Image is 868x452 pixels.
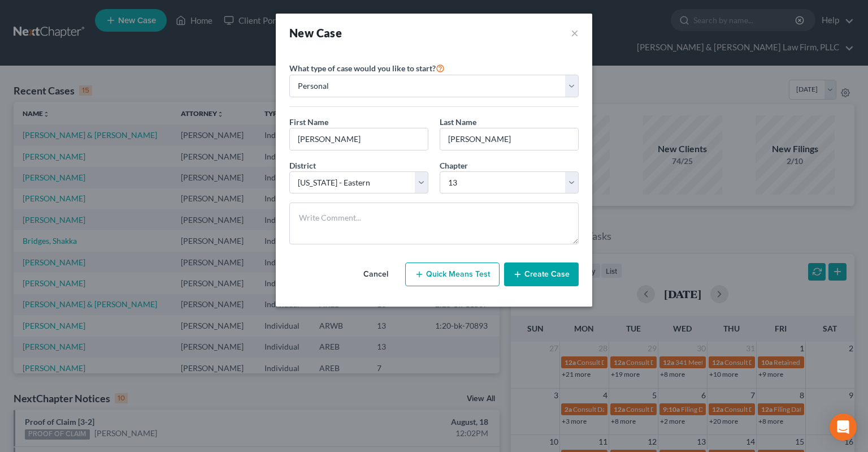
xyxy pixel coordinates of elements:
[290,128,428,150] input: Enter First Name
[440,128,578,150] input: Enter Last Name
[289,61,445,75] label: What type of case would you like to start?
[440,161,468,170] span: Chapter
[440,117,476,127] span: Last Name
[289,117,328,127] span: First Name
[351,263,401,286] button: Cancel
[289,161,316,170] span: District
[504,262,579,286] button: Create Case
[289,26,342,40] strong: New Case
[571,25,579,41] button: ×
[830,414,857,441] div: Open Intercom Messenger
[405,262,500,286] button: Quick Means Test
